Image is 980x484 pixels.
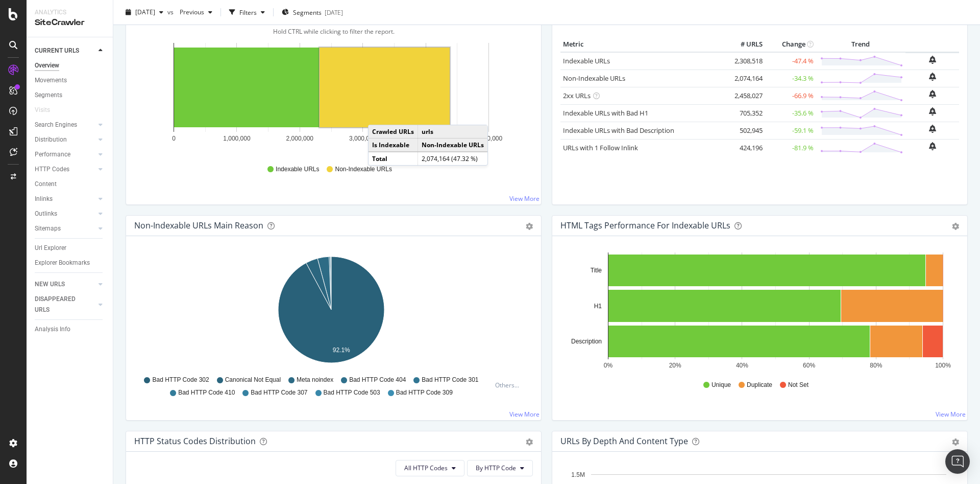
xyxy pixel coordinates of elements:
[35,134,95,145] a: Distribution
[276,165,319,174] span: Indexable URLs
[724,52,765,70] td: 2,308,518
[176,4,216,20] button: Previous
[35,164,95,175] a: HTTP Codes
[563,126,674,135] a: Indexable URLs with Bad Description
[563,74,625,83] a: Non-Indexable URLs
[167,8,176,16] span: vs
[35,105,60,116] a: Visits
[495,381,524,389] div: Others...
[952,223,959,230] div: gear
[42,59,51,67] img: tab_domain_overview_orange.svg
[563,91,591,100] a: 2xx URLs
[35,279,95,290] a: NEW URLS
[712,381,731,389] span: Unique
[239,8,257,16] div: Filters
[172,135,176,142] text: 0
[35,149,70,160] div: Performance
[870,362,882,369] text: 80%
[134,220,263,231] div: Non-Indexable URLs Main Reason
[563,56,610,65] a: Indexable URLs
[929,56,936,64] div: bell-plus
[526,439,533,446] div: gear
[134,252,529,371] svg: A chart.
[803,362,815,369] text: 60%
[560,252,955,371] div: A chart.
[724,87,765,104] td: 2,458,027
[35,45,79,56] div: CURRENT URLS
[286,135,314,142] text: 2,000,000
[369,152,418,165] td: Total
[278,4,347,20] button: Segments[DATE]
[765,87,816,104] td: -66.9 %
[369,125,418,139] td: Crawled URLs
[35,209,95,219] a: Outlinks
[35,223,95,234] a: Sitemaps
[526,223,533,230] div: gear
[765,104,816,122] td: -35.6 %
[121,4,167,20] button: [DATE]
[396,460,464,476] button: All HTTP Codes
[35,17,105,29] div: SiteCrawler
[396,388,453,397] span: Bad HTTP Code 309
[16,16,24,25] img: logo_orange.svg
[952,439,959,446] div: gear
[35,209,57,219] div: Outlinks
[324,388,380,397] span: Bad HTTP Code 503
[35,120,95,130] a: Search Engines
[35,223,61,234] div: Sitemaps
[333,347,350,354] text: 92.1%
[475,135,503,142] text: 5,000,000
[935,362,951,369] text: 100%
[35,75,67,86] div: Movements
[476,464,516,472] span: By HTTP Code
[724,139,765,156] td: 424,196
[929,73,936,81] div: bell-plus
[35,243,106,253] a: Url Explorer
[418,152,488,165] td: 2,074,164 (47.32 %)
[765,122,816,139] td: -59.1 %
[35,164,69,175] div: HTTP Codes
[35,45,95,56] a: CURRENT URLS
[134,37,529,155] svg: A chart.
[225,4,269,20] button: Filters
[35,105,50,116] div: Visits
[736,362,748,369] text: 40%
[724,104,765,122] td: 705,352
[35,324,106,335] a: Analysis Info
[297,376,333,384] span: Meta noindex
[293,8,322,16] span: Segments
[176,8,204,16] span: Previous
[418,139,488,152] td: Non-Indexable URLs
[418,125,488,139] td: urls
[35,194,95,204] a: Inlinks
[724,70,765,87] td: 2,074,164
[765,37,816,52] th: Change
[509,194,540,203] a: View More
[178,388,235,397] span: Bad HTTP Code 410
[35,179,106,190] a: Content
[560,436,688,446] div: URLs by Depth and Content Type
[563,143,638,152] a: URLs with 1 Follow Inlink
[35,179,57,190] div: Content
[560,37,724,52] th: Metric
[724,37,765,52] th: # URLS
[35,75,106,86] a: Movements
[765,70,816,87] td: -34.3 %
[404,464,448,472] span: All HTTP Codes
[929,107,936,116] div: bell-plus
[349,376,406,384] span: Bad HTTP Code 404
[509,410,540,419] a: View More
[422,376,478,384] span: Bad HTTP Code 301
[35,134,67,145] div: Distribution
[117,59,126,67] img: tab_keywords_by_traffic_grey.svg
[35,294,86,315] div: DISAPPEARED URLS
[560,220,730,231] div: HTML Tags Performance for Indexable URLs
[35,8,105,17] div: Analytics
[591,267,602,274] text: Title
[152,376,209,384] span: Bad HTTP Code 302
[669,362,681,369] text: 20%
[54,60,79,67] div: Domaine
[29,16,50,25] div: v 4.0.25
